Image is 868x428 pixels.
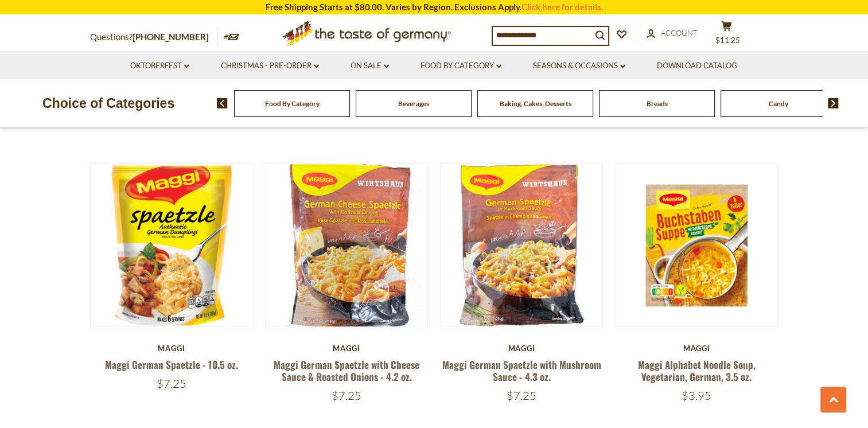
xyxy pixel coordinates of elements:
a: Christmas - PRE-ORDER [221,60,319,72]
img: Maggi [441,164,603,326]
a: Maggi Alphabet Noodle Soup, Vegetarian, German, 3.5 oz. [638,357,756,384]
p: Questions? [90,30,217,45]
div: Maggi [90,344,254,353]
img: Maggi [266,164,428,326]
button: $11.25 [710,21,744,49]
a: Account [647,27,698,40]
a: Food By Category [265,99,320,108]
span: $11.25 [715,36,740,45]
a: On Sale [351,60,389,72]
span: $3.95 [682,388,711,403]
div: Maggi [265,344,429,353]
a: Maggi German Spaetzle with Mushroom Sauce - 4.3 oz. [442,357,601,384]
a: Beverages [398,99,429,108]
span: $7.25 [507,388,536,403]
a: Oktoberfest [130,60,189,72]
a: Baking, Cakes, Desserts [500,99,571,108]
span: $7.25 [157,376,186,391]
span: $7.25 [332,388,361,403]
a: Breads [647,99,668,108]
a: Food By Category [421,60,501,72]
a: Click here for details. [521,2,603,12]
a: [PHONE_NUMBER] [133,32,209,42]
a: Download Catalog [657,60,737,72]
a: Candy [769,99,788,108]
div: Maggi [440,344,604,353]
img: Maggi [91,164,253,326]
div: Maggi [615,344,779,353]
img: previous arrow [217,98,228,108]
img: Maggi [616,164,778,326]
a: Seasons & Occasions [533,60,625,72]
a: Maggi German Spaetzle with Cheese Sauce & Roasted Onions - 4.2 oz. [274,357,419,384]
span: Account [661,28,698,37]
img: next arrow [828,98,839,108]
a: Maggi German Spaetzle - 10.5 oz. [105,357,238,372]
